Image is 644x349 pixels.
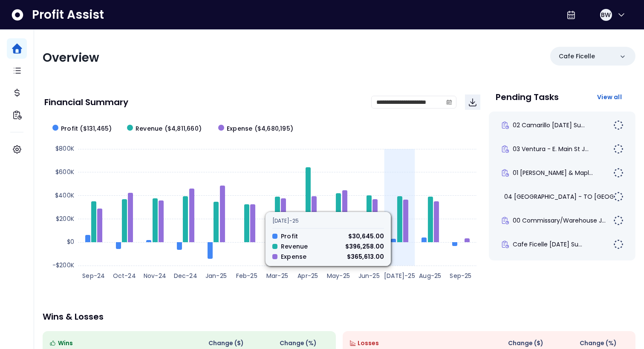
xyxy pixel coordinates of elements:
img: Not yet Started [613,120,624,130]
span: Expense ($4,680,195) [227,124,293,133]
text: Jan-25 [205,272,227,280]
p: Pending Tasks [496,93,559,101]
text: $800K [55,144,74,153]
span: Profit ($131,465) [61,124,112,133]
p: Wins & Losses [43,312,635,321]
text: Aug-25 [419,272,441,280]
img: Not yet Started [613,215,624,226]
img: Not yet Started [613,144,624,154]
svg: calendar [446,99,452,105]
span: Change ( $ ) [208,339,244,348]
text: -$200K [52,261,74,269]
text: $400K [55,191,74,200]
img: Not yet Started [613,168,624,178]
button: View all [590,89,629,105]
span: 01 [PERSON_NAME] & Mapl... [513,169,593,177]
span: Revenue ($4,811,660) [136,124,202,133]
span: Change ( $ ) [508,339,543,348]
span: Losses [358,339,379,348]
p: Financial Summary [44,98,128,106]
span: Profit Assist [32,7,104,23]
text: Sep-24 [82,272,105,280]
text: Sep-25 [450,272,472,280]
text: Apr-25 [297,272,318,280]
span: 02 Camarillo [DATE] Su... [513,121,585,129]
text: Nov-24 [144,272,166,280]
text: [DATE]-25 [384,272,415,280]
text: May-25 [327,272,350,280]
text: Mar-25 [266,272,288,280]
p: Cafe Ficelle [559,52,595,61]
span: Overview [43,49,99,66]
span: Change (%) [580,339,617,348]
span: View all [597,93,622,101]
button: Download [465,94,480,110]
text: $600K [55,168,74,176]
text: Dec-24 [174,272,197,280]
text: Feb-25 [236,272,257,280]
text: $200K [56,215,74,223]
img: Not yet Started [613,239,624,249]
text: Jun-25 [358,272,380,280]
span: BW [601,11,611,19]
span: Wins [58,339,73,348]
span: Change (%) [280,339,317,348]
span: Cafe Ficelle [DATE] Su... [513,240,582,249]
span: 00 Commissary/Warehouse J... [513,216,606,225]
text: $0 [67,237,74,246]
span: 03 Ventura - E. Main St J... [513,145,589,153]
text: Oct-24 [113,272,136,280]
img: Not yet Started [613,192,624,202]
